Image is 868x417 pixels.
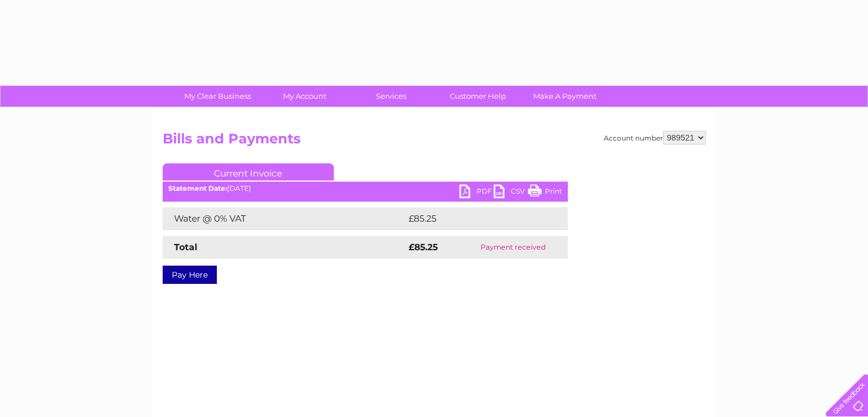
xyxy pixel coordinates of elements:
h2: Bills and Payments [163,131,706,153]
a: Customer Help [431,86,525,107]
a: PDF [459,185,494,201]
strong: Total [174,242,197,252]
a: CSV [494,185,528,201]
a: My Account [257,86,352,107]
div: [DATE] [163,185,568,193]
a: Print [528,185,562,201]
td: £85.25 [406,207,544,230]
td: Payment received [459,236,567,259]
a: My Clear Business [171,86,265,107]
a: Make A Payment [518,86,612,107]
a: Services [344,86,438,107]
a: Current Invoice [163,163,334,181]
div: Account number [604,131,706,145]
strong: £85.25 [409,242,438,252]
td: Water @ 0% VAT [163,207,406,230]
a: Pay Here [163,266,217,284]
b: Statement Date: [168,184,227,193]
